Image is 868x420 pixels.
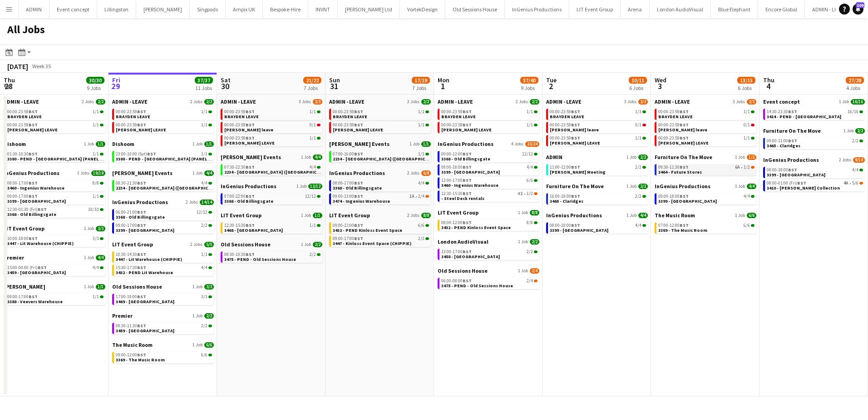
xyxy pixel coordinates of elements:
a: 23:00-10:00 (Sat)BST1/13380 - PEND - [GEOGRAPHIC_DATA] (PANEL VAN) [116,151,212,161]
button: Singpods [190,0,226,18]
a: [PERSON_NAME] Events1 Job4/4 [112,170,214,176]
span: 08:00-01:00 (Fri) [767,181,806,185]
a: 00:00-23:59BST0/1[PERSON_NAME] leave [658,122,755,132]
span: 00:00-23:59 [550,123,580,127]
span: 2234 - Four Seasons Hampshire (Luton) [333,156,442,162]
span: 4/4 [527,165,533,170]
div: Furniture On The Move1 Job1/209:30-11:30BST6A•1/23464 - Future Stores [655,154,756,183]
span: BST [788,138,797,144]
a: Furniture On The Move1 Job2/2 [763,127,865,134]
span: 09:30-11:30 [658,165,689,170]
span: 2 Jobs [407,99,419,105]
a: 01:30-10:30BST1/13380 - PEND - [GEOGRAPHIC_DATA] (PANEL VAN) [7,151,104,161]
span: Chris Lane LEAVE [658,140,709,146]
span: 8/8 [93,181,99,185]
span: Event concept [763,98,800,105]
span: BST [354,122,363,128]
button: Blue Elephant [711,0,758,18]
span: 00:00-23:59 [333,123,363,127]
span: 3368 - Old Billingsgate [441,156,490,162]
span: 12/12 [522,152,533,156]
span: 4/4 [418,181,424,185]
span: ADMIN [546,154,562,160]
span: 1 Job [301,155,311,160]
span: Chris Lane LEAVE [333,127,383,133]
span: 1/1 [204,141,214,147]
span: BST [680,122,689,128]
button: Old Sessions House [445,0,505,18]
span: 3464 - Future Stores [658,169,702,175]
span: BST [788,109,797,115]
span: 4/4 [313,155,322,160]
span: 0/1 [310,123,316,127]
div: Furniture On The Move1 Job2/209:00-11:00BST2/23465 - Claridges [763,127,865,156]
span: InGenius Productions [763,156,819,163]
span: 16/16 [848,110,858,114]
span: BST [246,135,255,141]
span: 1/1 [310,110,316,114]
button: Bespoke-Hire [263,0,308,18]
span: BST [788,167,797,173]
span: 1/1 [744,136,750,140]
div: InGenius Productions2 Jobs9/1008:00-18:00BST4/43399 - [GEOGRAPHIC_DATA]08:00-01:00 (Fri)BST4A•5/6... [763,156,865,193]
span: ADMIN - LEAVE [546,98,582,105]
button: Event concept [49,0,97,18]
span: BST [463,164,472,170]
span: 2/2 [852,139,858,143]
span: 00:00-23:59 [658,136,689,140]
span: 2234 - Four Seasons Hampshire (Luton) [224,169,333,175]
div: ADMIN - LEAVE2 Jobs2/200:00-23:59BST1/1BRAYDEN LEAVE00:00-23:59BST1/1[PERSON_NAME] LEAVE [112,98,214,140]
span: 4/4 [201,181,207,185]
button: [PERSON_NAME] Ltd [338,0,400,18]
a: [PERSON_NAME] Events1 Job1/1 [329,140,431,147]
span: InGenius Productions [329,170,385,176]
span: 3414 - PEND - Lancaster House [767,114,841,120]
span: 08:00-18:00 [441,165,472,170]
button: ADMIN [19,0,49,18]
span: 00:00-23:59 [224,110,255,114]
a: InGenius Productions3 Jobs19/19 [4,170,105,176]
a: 00:00-23:59BST1/1[PERSON_NAME] LEAVE [224,135,321,145]
a: 14:30-23:30BST16/163414 - PEND - [GEOGRAPHIC_DATA] [767,109,863,119]
a: Furniture On The Move1 Job2/2 [546,183,648,190]
span: BRAYDEN LEAVE [7,114,42,120]
span: 1/1 [527,123,533,127]
span: 1 Job [843,128,853,134]
span: 4/4 [747,184,756,189]
span: InGenius Productions [438,140,493,147]
span: 4 Jobs [511,141,523,147]
a: 08:00-18:00BST4/43399 - [GEOGRAPHIC_DATA] [767,167,863,177]
div: ADMIN - LEAVE3 Jobs2/300:00-23:59BST1/1BRAYDEN LEAVE00:00-23:59BST0/1[PERSON_NAME] leave00:00-23:... [546,98,648,154]
div: Dishoom1 Job1/101:30-10:30BST1/13380 - PEND - [GEOGRAPHIC_DATA] (PANEL VAN) [4,140,105,170]
span: InGenius Productions [655,183,710,190]
span: BST [246,122,255,128]
span: Chris Ames leave [658,127,707,133]
button: Arena [621,0,650,18]
a: Furniture On The Move1 Job1/2 [655,154,756,160]
span: 00:00-23:59 [550,110,580,114]
a: 00:00-23:59BST1/1[PERSON_NAME] LEAVE [7,122,104,132]
span: ADMIN - LEAVE [438,98,473,105]
span: 12:00-17:00 [441,178,472,183]
span: 6A [735,165,740,170]
div: InGenius Productions2 Jobs6/808:00-17:00BST4/43368 - Old Billingsgate09:00-13:00BST1A•2/43474 - I... [329,170,431,212]
span: BRAYDEN LEAVE [658,114,693,120]
a: 08:00-17:00BST4/43368 - Old Billingsgate [333,180,429,190]
span: BRAYDEN LEAVE [116,114,150,120]
span: 08:00-17:00 [333,181,363,185]
span: 2/2 [855,128,865,134]
span: 2/2 [635,165,641,170]
span: 2/2 [530,99,539,105]
span: 1/1 [635,136,641,140]
span: 23/24 [525,141,539,147]
span: 2/2 [96,99,105,105]
span: ADMIN - LEAVE [112,98,148,105]
span: 07:00-16:00 [333,152,363,156]
button: InGenius Productions [505,0,569,18]
span: 1/1 [93,152,99,156]
div: ADMIN - LEAVE2 Jobs2/200:00-23:59BST1/1BRAYDEN LEAVE00:00-23:59BST1/1[PERSON_NAME] LEAVE [438,98,539,140]
a: 00:00-23:59BST1/1[PERSON_NAME] LEAVE [550,135,646,145]
span: 2/2 [638,184,648,189]
span: 1/1 [93,123,99,127]
span: 2 Jobs [82,99,94,105]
